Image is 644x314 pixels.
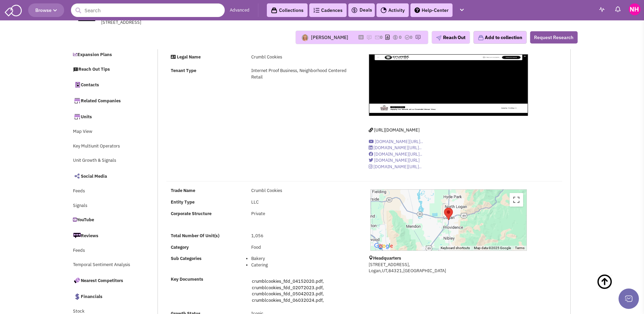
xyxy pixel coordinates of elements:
img: icon-deals.svg [351,6,358,14]
img: Cadences_logo.png [313,8,319,13]
div: Internet Proof Business, Neighborhood Centered Retail [247,68,360,80]
a: Related Companies [70,93,144,108]
a: Cadences [309,3,347,17]
b: Key Documents [171,276,203,282]
a: Feeds [70,244,144,257]
b: Trade Name [171,188,195,193]
b: Corporate Structure [171,211,211,216]
img: icon-collection-lavender-black.svg [271,7,277,14]
span: [DOMAIN_NAME][URL] [374,157,420,163]
a: Advanced [230,7,250,14]
a: Terms [515,246,525,250]
a: crumblcookies_fdd_05042023.pdf, [252,291,324,297]
a: [DOMAIN_NAME][URL].. [369,151,422,157]
li: Bakery [251,256,355,262]
div: Private [247,211,360,217]
img: research-icon.png [415,35,421,40]
a: Expansion Plans [70,49,144,62]
span: [DOMAIN_NAME][URL].. [375,139,423,144]
a: Unit Growth & Signals [70,154,144,167]
div: Crumbl Cookies [247,188,360,194]
span: [URL][DOMAIN_NAME] [374,127,420,133]
a: Social Media [70,169,144,183]
a: crumblcookies_fdd_02072023.pdf, [252,285,324,291]
a: Contacts [70,77,144,92]
a: Collections [267,3,308,17]
div: Crumbl Cookies [247,54,360,60]
a: Reviews [70,228,144,243]
li: Catering [251,262,355,268]
a: crumblcookies_fdd_06032024.pdf, [252,297,324,303]
img: icon-dealamount.png [392,35,398,40]
button: Reach Out [431,31,470,44]
b: Entity Type [171,199,195,205]
div: Crumbl Cookies [441,205,456,223]
img: plane.png [436,35,441,41]
a: YouTube [70,214,144,227]
div: [PERSON_NAME] [311,34,348,41]
span: [DOMAIN_NAME][URL].. [374,151,422,157]
a: Help-Center [410,3,453,17]
img: Activity.png [381,7,387,13]
div: Food [247,244,360,251]
img: Google [372,242,395,250]
button: Add to collection [473,31,527,44]
button: Browse [28,3,64,17]
a: Open this area in Google Maps (opens a new window) [372,242,395,250]
span: 0 [380,34,383,40]
b: Category [171,244,189,250]
span: 0 [410,34,412,40]
div: 1,056 [247,233,360,239]
p: [STREET_ADDRESS], Logan,UT,84321,[GEOGRAPHIC_DATA] [369,262,528,274]
a: Deals [351,6,372,14]
a: Financials [70,289,144,303]
span: 0 [399,34,402,40]
a: [DOMAIN_NAME][URL].. [369,145,422,151]
a: [DOMAIN_NAME][URL].. [369,164,422,170]
b: Sub Categories [171,256,202,261]
a: Signals [70,199,144,212]
a: Map View [70,125,144,138]
button: Keyboard shortcuts [441,246,470,250]
a: Temporal Sentiment Analysis [70,259,144,272]
span: [DOMAIN_NAME][URL].. [373,145,422,151]
a: Key Multiunit Operators [70,140,144,153]
a: Units [70,109,144,124]
a: Reach Out Tips [70,63,144,76]
button: Toggle fullscreen view [510,193,523,207]
a: [DOMAIN_NAME][URL] [369,157,420,163]
img: icon-note.png [366,35,372,40]
b: Headquarters [373,255,401,261]
a: Back To Top [596,267,630,311]
span: [DOMAIN_NAME][URL].. [373,164,422,170]
img: icon-email-active-16.png [374,35,380,40]
a: Feeds [70,185,144,198]
strong: Legal Name [177,54,201,60]
img: TaskCount.png [404,35,410,40]
b: Total Number Of Unit(s) [171,233,219,239]
div: LLC [247,199,360,206]
img: Noah Heath [629,3,641,15]
button: Request Research [530,31,577,43]
strong: Tenant Type [171,68,196,73]
a: [URL][DOMAIN_NAME] [369,127,420,133]
a: Nearest Competitors [70,273,144,287]
img: icon-collection-lavender.png [478,35,484,41]
img: Crumbl Cookies [369,54,528,116]
input: Search [71,3,225,17]
span: Browse [35,7,57,13]
span: Map data ©2025 Google [474,246,511,250]
a: [DOMAIN_NAME][URL].. [369,139,423,144]
img: SmartAdmin [5,3,22,16]
img: help.png [415,7,420,13]
a: Activity [376,3,409,17]
div: [STREET_ADDRESS] [101,19,278,26]
a: crumblcookies_fdd_04152020.pdf, [252,278,324,284]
